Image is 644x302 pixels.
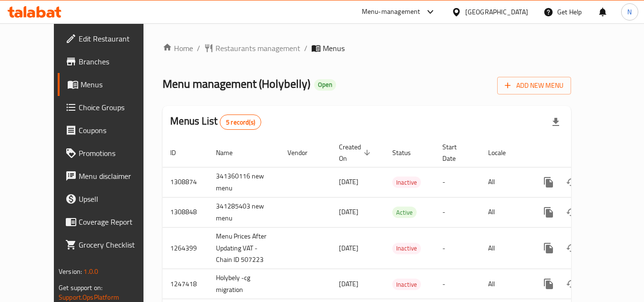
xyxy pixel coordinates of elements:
span: Inactive [392,279,421,290]
td: All [480,167,530,197]
span: N [627,7,632,17]
h2: Menus List [170,114,261,130]
a: Home [163,42,193,54]
span: [DATE] [339,176,358,188]
a: Menus [58,73,162,96]
td: 341285403 new menu [208,197,280,227]
a: Branches [58,50,162,73]
span: Edit Restaurant [79,33,154,44]
span: Restaurants management [215,42,300,54]
td: 341360116 new menu [208,167,280,197]
th: Actions [530,138,636,167]
td: - [435,197,480,227]
td: 1264399 [163,227,208,269]
td: - [435,167,480,197]
td: All [480,227,530,269]
a: Coupons [58,119,162,142]
span: [DATE] [339,206,358,218]
span: Choice Groups [79,102,154,113]
li: / [197,42,200,54]
button: more [537,272,560,295]
span: 1.0.0 [83,265,98,278]
span: Menus [81,79,154,90]
button: Add New Menu [497,77,571,94]
span: Promotions [79,147,154,159]
span: Start Date [442,141,469,164]
span: Upsell [79,193,154,205]
span: Coupons [79,125,154,136]
a: Menu disclaimer [58,165,162,187]
a: Restaurants management [204,42,300,54]
td: 1247418 [163,269,208,299]
td: Menu Prices After Updating VAT - Chain ID 507223 [208,227,280,269]
a: Edit Restaurant [58,27,162,50]
button: more [537,237,560,260]
a: Choice Groups [58,96,162,119]
span: Inactive [392,243,421,254]
button: Change Status [560,171,583,194]
span: Active [392,207,417,218]
span: Name [216,147,245,158]
span: Inactive [392,177,421,188]
span: Branches [79,56,154,67]
td: All [480,269,530,299]
a: Upsell [58,187,162,210]
span: Get support on: [59,281,102,294]
div: Inactive [392,243,421,254]
span: Open [314,81,336,89]
span: Locale [488,147,518,158]
span: ID [170,147,188,158]
td: - [435,227,480,269]
button: Change Status [560,201,583,224]
div: [GEOGRAPHIC_DATA] [465,7,528,17]
span: Coverage Report [79,216,154,228]
span: Version: [59,265,82,278]
td: 1308874 [163,167,208,197]
span: Created On [339,141,373,164]
span: [DATE] [339,242,358,254]
td: - [435,269,480,299]
button: more [537,171,560,194]
span: Menu disclaimer [79,170,154,182]
span: [DATE] [339,278,358,290]
div: Open [314,79,336,91]
div: Export file [544,111,567,134]
span: Menu management ( Holybelly ) [163,73,310,94]
span: Vendor [287,147,320,158]
span: Menus [323,42,345,54]
a: Grocery Checklist [58,233,162,256]
a: Promotions [58,142,162,165]
td: 1308848 [163,197,208,227]
div: Total records count [220,115,261,130]
div: Menu-management [362,6,420,18]
a: Coverage Report [58,210,162,233]
span: 5 record(s) [220,118,261,127]
nav: breadcrumb [163,42,571,54]
button: Change Status [560,272,583,295]
li: / [304,42,307,54]
td: All [480,197,530,227]
button: Change Status [560,237,583,260]
span: Add New Menu [505,80,563,92]
td: Holybely -cg migration [208,269,280,299]
span: Status [392,147,423,158]
button: more [537,201,560,224]
span: Grocery Checklist [79,239,154,250]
